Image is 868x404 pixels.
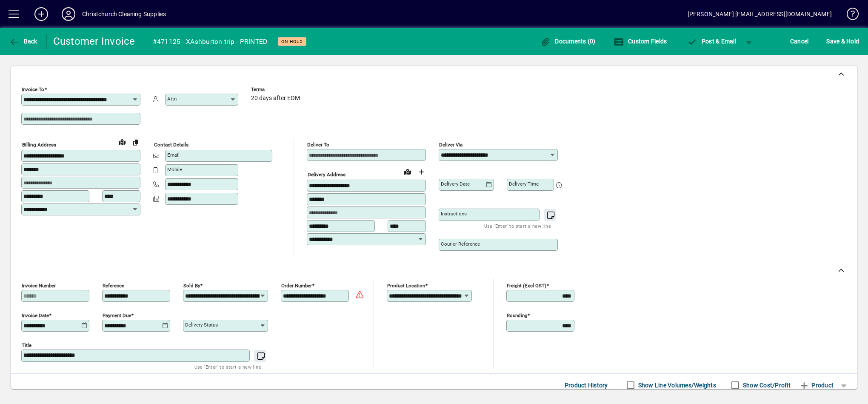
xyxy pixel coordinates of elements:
[103,283,124,289] mat-label: Reference
[194,362,261,372] mat-hint: Use 'Enter' to start a new line
[281,283,312,289] mat-label: Order number
[561,378,611,393] button: Product History
[702,38,705,45] span: P
[441,211,467,217] mat-label: Instructions
[637,381,716,390] label: Show Line Volumes/Weights
[22,342,31,348] mat-label: Title
[540,38,596,45] span: Documents (0)
[826,38,830,45] span: S
[53,34,135,48] div: Customer Invoice
[441,241,480,247] mat-label: Courier Reference
[826,34,859,48] span: ave & Hold
[401,165,414,178] a: View on map
[7,34,40,49] button: Back
[22,86,44,92] mat-label: Invoice To
[55,6,82,22] button: Profile
[507,312,527,318] mat-label: Rounding
[790,34,809,48] span: Cancel
[611,34,669,49] button: Custom Fields
[167,96,177,102] mat-label: Attn
[840,2,857,29] a: Knowledge Base
[507,283,546,289] mat-label: Freight (excl GST)
[82,7,166,21] div: Christchurch Cleaning Supplies
[538,34,598,49] button: Documents (0)
[788,34,811,49] button: Cancel
[441,181,470,187] mat-label: Delivery date
[824,34,861,49] button: Save & Hold
[167,152,180,158] mat-label: Email
[565,378,608,392] span: Product History
[682,34,740,49] button: Post & Email
[414,165,428,179] button: Choose address
[28,6,55,22] button: Add
[509,181,539,187] mat-label: Delivery time
[251,87,302,92] span: Terms
[614,38,667,45] span: Custom Fields
[688,7,832,21] div: [PERSON_NAME] [EMAIL_ADDRESS][DOMAIN_NAME]
[799,378,834,392] span: Product
[22,312,49,318] mat-label: Invoice date
[387,283,425,289] mat-label: Product location
[687,38,736,45] span: ost & Email
[251,95,300,102] span: 20 days after EOM
[9,38,37,45] span: Back
[185,322,218,328] mat-label: Delivery status
[103,312,131,318] mat-label: Payment due
[129,135,143,149] button: Copy to Delivery address
[281,39,303,44] span: On hold
[22,283,56,289] mat-label: Invoice number
[183,283,200,289] mat-label: Sold by
[484,221,551,231] mat-hint: Use 'Enter' to start a new line
[115,135,129,149] a: View on map
[741,381,791,390] label: Show Cost/Profit
[167,166,182,172] mat-label: Mobile
[795,378,838,393] button: Product
[307,142,329,148] mat-label: Deliver To
[439,142,463,148] mat-label: Deliver via
[153,35,268,49] div: #471125 - XAshburton trip - PRINTED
